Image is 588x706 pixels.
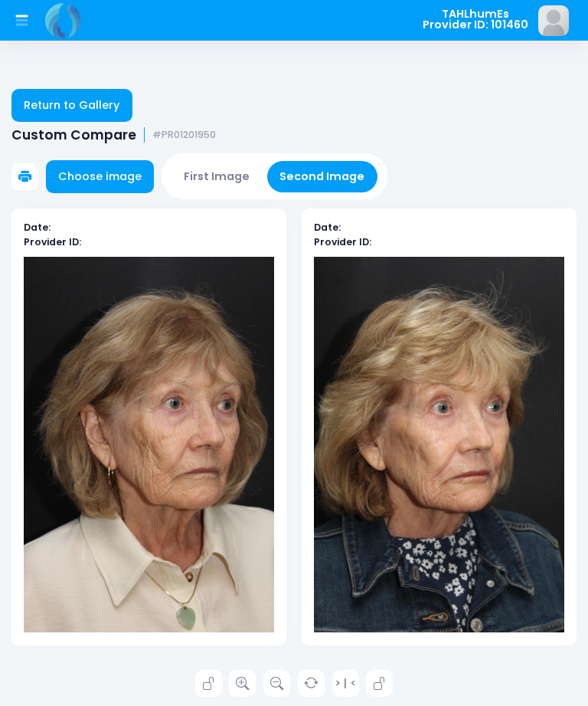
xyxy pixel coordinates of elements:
[11,89,132,122] a: Return to Gallery
[171,161,263,192] button: First Image
[314,235,371,248] b: Provider ID:
[11,127,136,143] span: Custom Compare
[24,221,51,234] b: Date:
[314,257,564,632] img: compare-img2
[423,8,528,31] span: TAHLhumEs Provider ID: 101460
[152,130,216,141] small: #PR01201950
[24,235,81,248] b: Provider ID:
[24,257,274,632] img: compare-img1
[267,161,377,192] button: Second Image
[538,5,569,36] img: image
[332,670,359,697] a: > | <
[42,2,84,40] img: Logo
[46,160,155,193] a: Choose image
[314,221,341,234] b: Date:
